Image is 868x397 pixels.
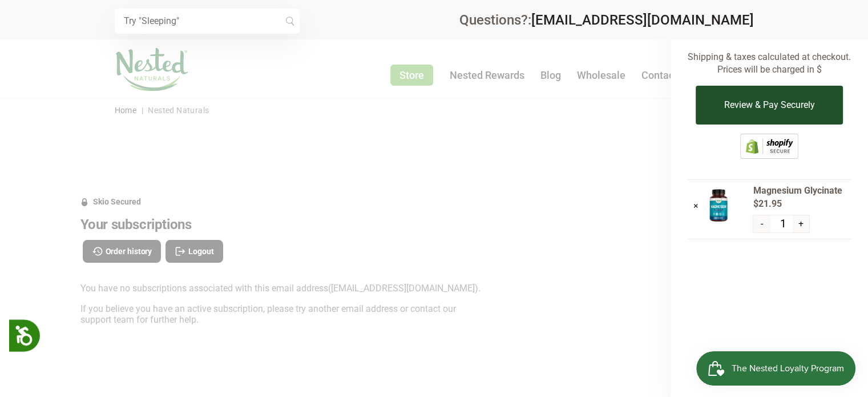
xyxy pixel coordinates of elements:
span: Magnesium Glycinate [753,185,851,197]
p: Shipping & taxes calculated at checkout. Prices will be charged in $ [688,51,851,77]
a: × [693,200,699,211]
button: Review & Pay Securely [696,86,842,125]
div: Questions?: [459,13,754,27]
button: + [793,215,809,232]
img: Shopify secure badge [740,134,798,159]
a: [EMAIL_ADDRESS][DOMAIN_NAME] [531,12,754,28]
iframe: Button to open loyalty program pop-up [696,351,857,386]
button: - [753,215,770,232]
img: Magnesium Glycinate - USA [704,187,733,224]
input: Try "Sleeping" [115,9,300,34]
span: $21.95 [753,198,851,210]
span: $21.95 [774,27,808,40]
a: This online store is secured by Shopify [740,150,798,161]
